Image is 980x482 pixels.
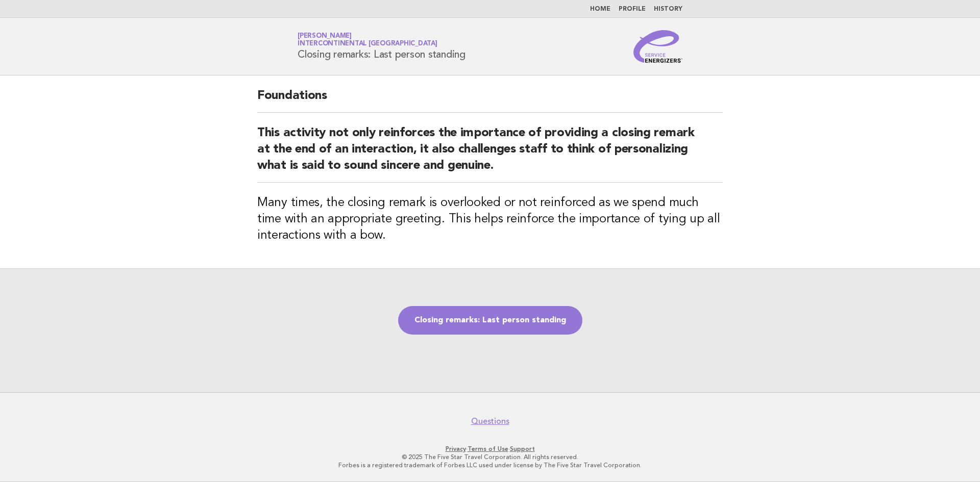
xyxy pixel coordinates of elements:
[178,461,802,469] p: Forbes is a registered trademark of Forbes LLC used under license by The Five Star Travel Corpora...
[178,445,802,453] p: · ·
[298,41,437,47] span: InterContinental [GEOGRAPHIC_DATA]
[471,416,509,426] a: Questions
[298,33,465,60] h1: Closing remarks: Last person standing
[298,33,437,47] a: [PERSON_NAME]InterContinental [GEOGRAPHIC_DATA]
[633,30,682,63] img: Service Energizers
[446,445,466,452] a: Privacy
[257,195,723,244] h3: Many times, the closing remark is overlooked or not reinforced as we spend much time with an appr...
[619,6,646,12] a: Profile
[468,445,508,452] a: Terms of Use
[257,125,723,183] h2: This activity not only reinforces the importance of providing a closing remark at the end of an i...
[257,88,723,113] h2: Foundations
[398,306,582,335] a: Closing remarks: Last person standing
[178,453,802,461] p: © 2025 The Five Star Travel Corporation. All rights reserved.
[590,6,610,12] a: Home
[654,6,682,12] a: History
[510,445,535,452] a: Support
